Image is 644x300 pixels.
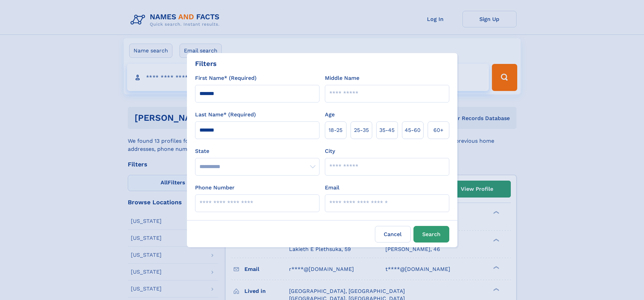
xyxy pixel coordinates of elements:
[195,111,256,119] label: Last Name* (Required)
[354,126,369,134] span: 25‑35
[433,126,444,134] span: 60+
[405,126,421,134] span: 45‑60
[195,59,217,69] div: Filters
[329,126,342,134] span: 18‑25
[325,74,359,82] label: Middle Name
[325,111,335,119] label: Age
[325,147,335,155] label: City
[195,74,257,82] label: First Name* (Required)
[195,184,235,192] label: Phone Number
[379,126,395,134] span: 35‑45
[325,184,339,192] label: Email
[195,147,319,155] label: State
[413,226,449,243] button: Search
[375,226,411,243] label: Cancel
